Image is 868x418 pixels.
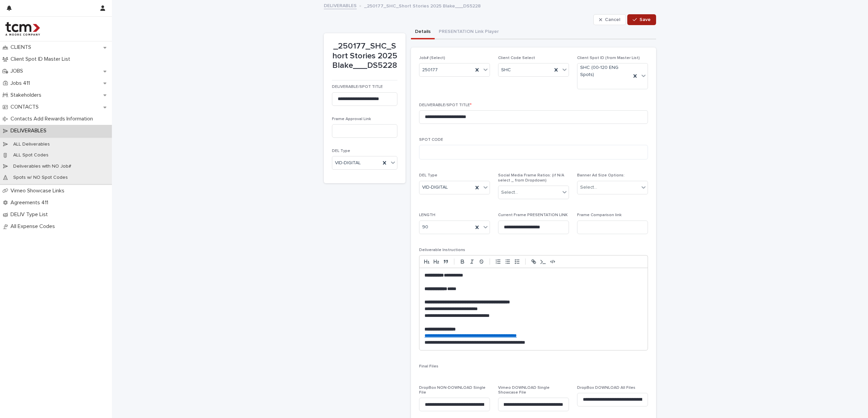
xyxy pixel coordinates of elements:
[419,138,443,142] span: SPOT CODE
[8,188,70,194] p: Vimeo Showcase Links
[8,128,52,134] p: DELIVERABLES
[419,103,472,107] span: DELIVERABLE/SPOT TITLE
[501,189,518,196] div: Select...
[605,17,620,22] span: Cancel
[364,2,481,9] p: _250177_SHC_Short Stories 2025 Blake___DS5228
[8,68,28,74] p: JOBS
[577,173,625,177] span: Banner Ad Size Options:
[419,213,435,217] span: LENGTH
[498,173,564,182] span: Social Media Frame Ratios: (if N/A select _ from Dropdown)
[335,159,361,167] span: VID-DIGITAL
[422,66,438,74] span: 250177
[419,248,465,252] span: Deliverable Instructions
[577,213,622,217] span: Frame Comparison link
[8,92,47,98] p: Stakeholders
[419,386,486,395] span: DropBox NON-DOWNLOAD Single File
[411,25,435,39] button: Details
[593,14,626,25] button: Cancel
[332,41,397,71] p: _250177_SHC_Short Stories 2025 Blake___DS5228
[419,56,445,60] span: Job# (Select)
[580,64,628,78] span: SHC (00-120 ENG Spots)
[580,184,597,191] div: Select...
[422,224,428,231] span: 90
[577,56,640,60] span: Client Spot ID (from Master List)
[8,152,54,158] p: ALL Spot Codes
[627,14,656,25] button: Save
[5,22,40,36] img: 4hMmSqQkux38exxPVZHQ
[8,116,98,122] p: Contacts Add Rewards Information
[422,184,448,191] span: VID-DIGITAL
[639,17,651,22] span: Save
[577,386,635,390] span: DropBox DOWNLOAD All Files
[8,164,77,169] p: Deliverables with NO Job#
[332,149,350,153] span: DEL Type
[8,56,76,62] p: Client Spot ID Master List
[8,141,55,147] p: ALL Deliverables
[498,56,535,60] span: Client Code Select
[498,213,568,217] span: Current Frame PRESENTATION LINK
[419,364,438,368] span: Final Files
[8,104,44,110] p: CONTACTS
[8,199,54,206] p: Agreements 411
[8,211,53,218] p: DELIV Type List
[498,386,550,395] span: Vimeo DOWNLOAD Single Showcase File
[324,1,357,9] a: DELIVERABLES
[8,44,37,51] p: CLIENTS
[435,25,503,39] button: PRESENTATION Link Player
[332,117,371,121] span: Frame Approval Link
[501,66,511,74] span: SHC
[332,85,383,89] span: DELIVERABLE/SPOT TITLE
[419,173,437,177] span: DEL Type
[8,223,60,230] p: All Expense Codes
[8,175,73,180] p: Spots w/ NO Spot Codes
[8,80,35,87] p: Jobs 411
